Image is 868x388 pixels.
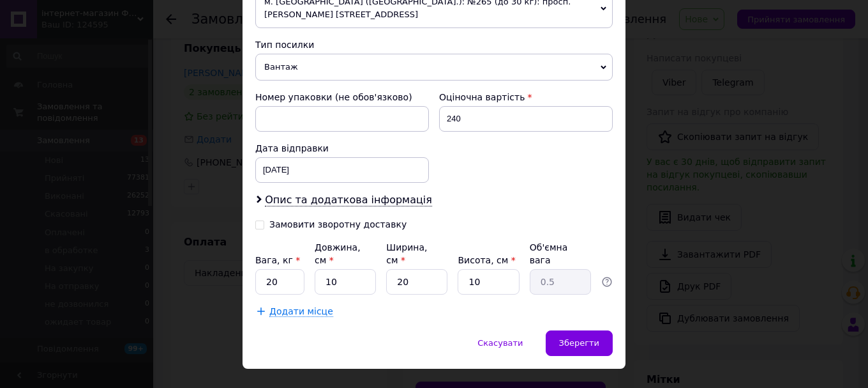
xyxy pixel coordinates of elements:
[559,338,599,348] span: Зберегти
[439,91,613,104] div: Оціночна вартість
[530,241,591,267] div: Об'ємна вага
[386,242,427,265] label: Ширина, см
[255,54,613,81] span: Вантаж
[255,142,429,155] div: Дата відправки
[255,255,300,265] label: Вага, кг
[255,91,429,104] div: Номер упаковки (не обов'язково)
[269,219,407,230] div: Замовити зворотну доставку
[315,242,361,265] label: Довжина, см
[269,306,333,317] span: Додати місце
[477,338,523,348] span: Скасувати
[458,255,515,265] label: Висота, см
[265,194,432,206] span: Опис та додаткова інформація
[255,40,314,50] span: Тип посилки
